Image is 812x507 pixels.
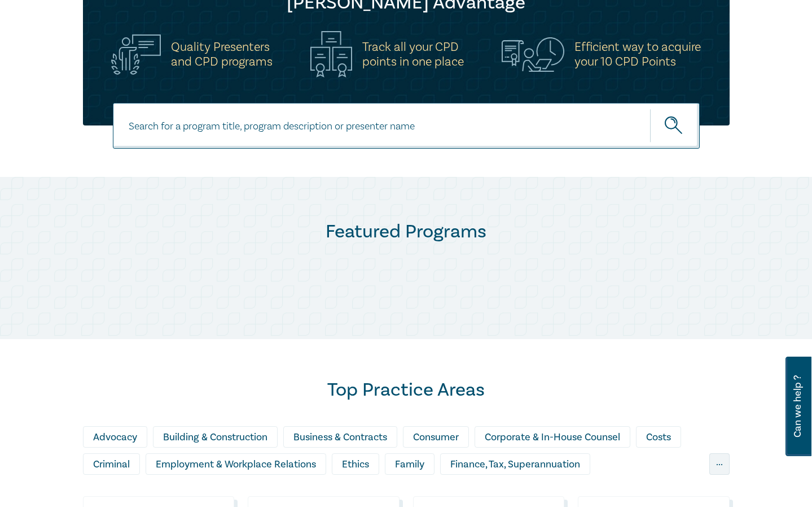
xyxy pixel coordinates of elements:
[342,480,481,502] div: Insolvency & Restructuring
[332,453,379,475] div: Ethics
[111,34,161,75] img: Quality Presenters<br>and CPD programs
[502,37,564,71] img: Efficient way to acquire<br>your 10 CPD Points
[792,363,803,449] span: Can we help ?
[83,220,730,243] h2: Featured Programs
[283,426,397,448] div: Business & Contracts
[362,40,464,69] h5: Track all your CPD points in one place
[228,480,336,502] div: Health & Aged Care
[475,426,630,448] div: Corporate & In-House Counsel
[574,40,701,69] h5: Efficient way to acquire your 10 CPD Points
[440,453,590,475] div: Finance, Tax, Superannuation
[83,480,222,502] div: Government, Privacy & FOI
[153,426,278,448] div: Building & Construction
[385,453,434,475] div: Family
[83,453,140,475] div: Criminal
[403,426,469,448] div: Consumer
[83,426,147,448] div: Advocacy
[113,103,700,149] input: Search for a program title, program description or presenter name
[487,480,600,502] div: Intellectual Property
[171,40,273,69] h5: Quality Presenters and CPD programs
[636,426,681,448] div: Costs
[310,31,352,77] img: Track all your CPD<br>points in one place
[709,453,730,475] div: ...
[146,453,326,475] div: Employment & Workplace Relations
[83,379,730,401] h2: Top Practice Areas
